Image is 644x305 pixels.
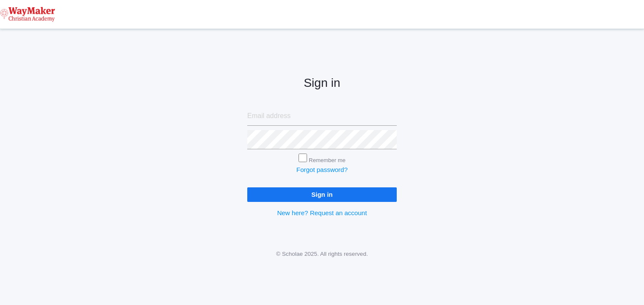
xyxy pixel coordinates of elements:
a: New here? Request an account [277,209,367,216]
h2: Sign in [247,77,397,90]
input: Sign in [247,187,397,201]
a: Forgot password? [296,166,348,173]
input: Email address [247,107,397,126]
label: Remember me [309,157,345,163]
